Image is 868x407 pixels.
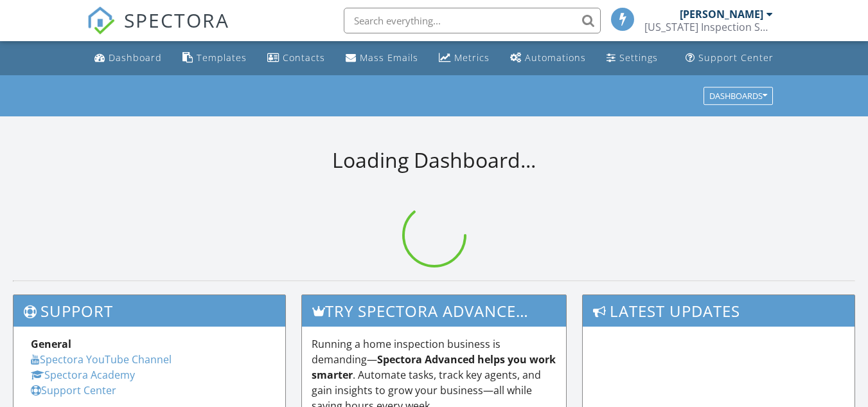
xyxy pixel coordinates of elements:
[262,46,330,70] a: Contacts
[680,46,779,70] a: Support Center
[124,6,229,33] span: SPECTORA
[680,8,763,21] div: [PERSON_NAME]
[505,46,591,70] a: Automations (Basic)
[312,352,556,382] strong: Spectora Advanced helps you work smarter
[601,46,663,70] a: Settings
[344,8,601,33] input: Search everything...
[87,17,229,44] a: SPECTORA
[87,6,115,35] img: The Best Home Inspection Software - Spectora
[698,51,774,64] div: Support Center
[434,46,495,70] a: Metrics
[31,383,116,397] a: Support Center
[704,87,773,105] button: Dashboards
[283,51,325,64] div: Contacts
[619,51,658,64] div: Settings
[13,295,285,327] h3: Support
[454,51,490,64] div: Metrics
[31,352,172,366] a: Spectora YouTube Channel
[31,337,71,351] strong: General
[31,368,135,382] a: Spectora Academy
[302,295,566,327] h3: Try spectora advanced [DATE]
[89,46,167,70] a: Dashboard
[709,91,767,100] div: Dashboards
[109,51,162,64] div: Dashboard
[360,51,418,64] div: Mass Emails
[341,46,423,70] a: Mass Emails
[644,21,773,33] div: Kentucky Inspection Services
[197,51,247,64] div: Templates
[583,295,855,327] h3: Latest Updates
[177,46,252,70] a: Templates
[525,51,586,64] div: Automations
